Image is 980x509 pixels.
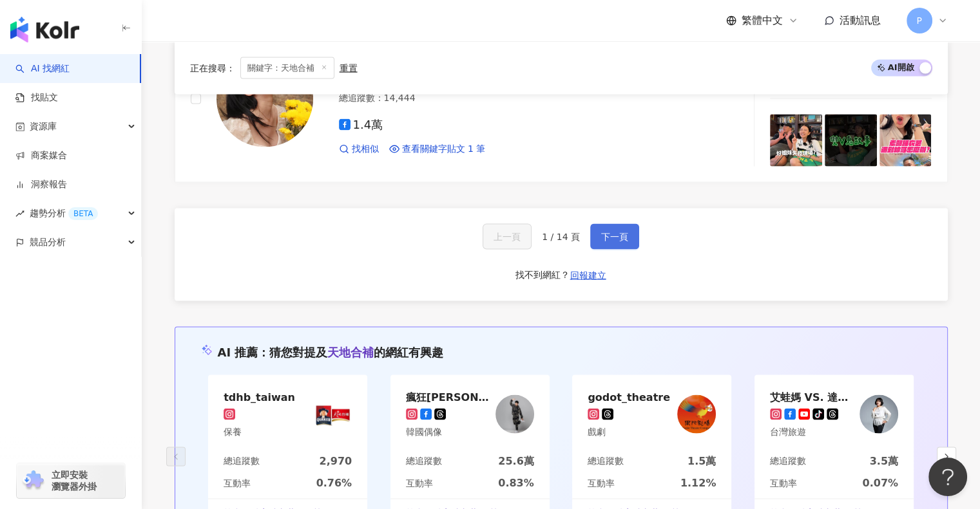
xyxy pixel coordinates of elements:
div: 總追蹤數 [588,455,624,468]
div: 互動率 [588,477,615,490]
div: 重置 [340,62,358,73]
img: post-image [879,115,932,167]
img: KOL Avatar [860,395,898,434]
button: 回報建立 [570,265,607,286]
div: 保養 [224,426,295,439]
span: 1.4萬 [339,118,383,132]
img: KOL Avatar [313,395,352,434]
div: 韓國偶像 [406,426,490,439]
a: 洞察報告 [15,178,67,191]
span: 立即安裝 瀏覽器外掛 [52,469,97,492]
span: 關鍵字：天地合補 [240,57,334,79]
iframe: Help Scout Beacon - Open [928,458,967,496]
img: logo [10,17,79,42]
img: post-image [825,115,877,167]
span: 回報建立 [570,270,606,281]
div: 艾蛙媽 VS. 達樂哥 [770,391,854,403]
div: 2,970 [319,454,352,468]
a: 商案媒合 [15,149,67,162]
div: 互動率 [406,477,433,490]
div: 瘋狂麥克斯 [406,391,490,403]
div: godot_theatre [588,391,670,403]
a: 查看關鍵字貼文 1 筆 [389,143,486,156]
span: P [916,14,921,28]
div: 台灣旅遊 [770,426,854,439]
span: 活動訊息 [840,14,881,26]
img: KOL Avatar [495,395,534,434]
div: 0.83% [498,476,534,490]
button: 上一頁 [483,224,532,250]
span: 趨勢分析 [30,199,98,228]
div: AI 推薦 ： [218,344,444,360]
div: 總追蹤數 [406,455,442,468]
span: 繁體中文 [742,14,783,28]
div: 互動率 [770,477,797,490]
div: 25.6萬 [498,454,533,468]
a: 找貼文 [15,91,58,104]
div: 互動率 [224,477,251,490]
div: BETA [68,207,98,220]
div: 總追蹤數 [224,455,260,468]
span: 下一頁 [601,232,628,242]
div: 1.5萬 [687,454,716,468]
div: 總追蹤數 ： 14,444 [339,92,698,105]
a: 找相似 [339,143,379,156]
a: chrome extension立即安裝 瀏覽器外掛 [17,463,125,498]
div: tdhb_taiwan [224,391,295,403]
div: 1.12% [680,476,716,490]
div: 0.07% [862,476,898,490]
a: KOL Avatar蜜汁肥達Veeda Chang網紅類型：美妝時尚·日常話題·家庭·美食總追蹤數：14,4441.4萬找相似查看關鍵字貼文 1 筆互動率question-circle1.1%觀... [175,16,948,183]
img: KOL Avatar [216,51,313,147]
img: chrome extension [21,470,46,491]
div: 總追蹤數 [770,455,806,468]
span: 天地合補 [327,346,374,359]
span: 1 / 14 頁 [542,232,580,242]
span: 查看關鍵字貼文 1 筆 [402,143,486,156]
span: 正在搜尋 ： [190,62,235,73]
div: 3.5萬 [870,454,898,468]
span: rise [15,209,24,218]
div: 找不到網紅？ [515,269,570,282]
div: 戲劇 [588,426,670,439]
button: 下一頁 [590,224,639,250]
img: post-image [770,115,822,167]
span: 資源庫 [30,112,57,141]
span: 找相似 [352,143,379,156]
div: 0.76% [316,476,352,490]
a: searchAI 找網紅 [15,62,70,75]
img: KOL Avatar [677,395,716,434]
span: 猜您對提及 的網紅有興趣 [269,346,443,359]
span: 競品分析 [30,228,66,257]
